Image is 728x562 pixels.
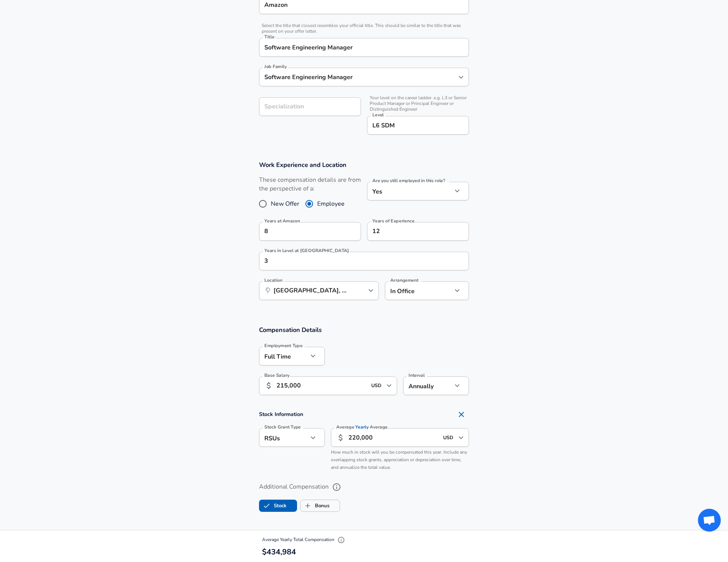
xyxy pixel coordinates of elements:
[259,252,452,270] input: 1
[366,285,376,296] button: Open
[264,35,274,39] label: Title
[317,199,345,208] span: Employee
[264,343,303,348] label: Employment Type
[370,119,466,131] input: L3
[262,71,454,83] input: Software Engineer
[384,380,394,391] button: Open
[277,376,367,395] input: 100,000
[259,481,469,494] label: Additional Compensation
[330,481,343,494] button: help
[262,41,466,53] input: Software Engineer
[698,509,721,532] div: Open chat
[264,64,287,69] label: Job Family
[259,160,469,169] h3: Work Experience and Location
[259,347,308,365] div: Full Time
[336,425,388,429] label: Average Average
[259,222,344,241] input: 0
[264,425,301,429] label: Stock Grant Type
[390,278,418,283] label: Arrangement
[372,219,414,223] label: Years of Experience
[259,325,469,334] h3: Compensation Details
[372,178,445,183] label: Are you still employed in this role?
[367,222,452,241] input: 7
[267,547,296,557] span: 434,984
[259,23,469,34] span: Select the title that closest resembles your official title. This should be similar to the title ...
[264,248,349,253] label: Years in Level at [GEOGRAPHIC_DATA]
[264,278,282,283] label: Location
[356,424,369,430] span: Yearly
[369,380,384,392] input: USD
[454,407,469,422] button: Remove Section
[259,407,469,422] h4: Stock Information
[271,199,299,208] span: New Offer
[259,176,361,193] label: These compensation details are from the perspective of a:
[367,95,469,112] span: Your level on the career ladder. e.g. L3 or Senior Product Manager or Principal Engineer or Disti...
[259,97,361,116] input: Specialization
[409,373,425,378] label: Interval
[264,219,300,223] label: Years at Amazon
[262,547,267,557] span: $
[300,500,340,512] button: BonusBonus
[335,534,347,546] button: Explain Total Compensation
[331,449,467,470] span: How much in stock will you be compensated this year. Include any overlapping stock grants, apprec...
[259,498,274,513] span: Stock
[300,498,315,513] span: Bonus
[372,113,384,117] label: Level
[441,432,456,443] input: USD
[348,428,439,447] input: 40,000
[259,500,297,512] button: StockStock
[456,72,466,83] button: Open
[367,182,452,200] div: Yes
[264,373,289,378] label: Base Salary
[259,428,308,447] div: RSUs
[300,498,329,513] label: Bonus
[259,498,286,513] label: Stock
[456,432,466,443] button: Open
[403,376,452,395] div: Annually
[385,281,441,300] div: In Office
[262,537,347,543] span: Average Yearly Total Compensation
